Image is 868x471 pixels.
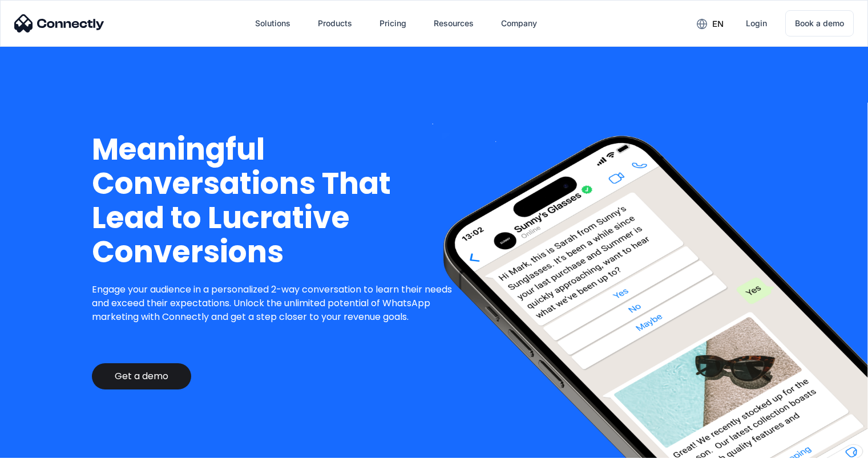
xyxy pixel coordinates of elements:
div: Get a demo [115,371,168,382]
div: Pricing [380,15,406,31]
div: Company [492,10,546,37]
div: Company [501,15,537,31]
img: Connectly Logo [14,14,104,33]
a: Login [737,10,776,37]
div: Solutions [255,15,290,31]
div: Products [318,15,352,31]
div: en [712,16,724,32]
a: Pricing [370,10,415,37]
a: Get a demo [92,363,191,389]
div: Resources [434,15,474,31]
div: Login [746,15,767,31]
div: en [688,15,732,32]
div: Products [309,10,361,37]
h1: Meaningful Conversations That Lead to Lucrative Conversions [92,132,461,269]
ul: Language list [23,451,68,467]
div: Resources [425,10,483,37]
p: Engage your audience in a personalized 2-way conversation to learn their needs and exceed their e... [92,283,461,324]
aside: Language selected: English [11,451,68,467]
a: Book a demo [785,10,854,36]
div: Solutions [246,10,300,37]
